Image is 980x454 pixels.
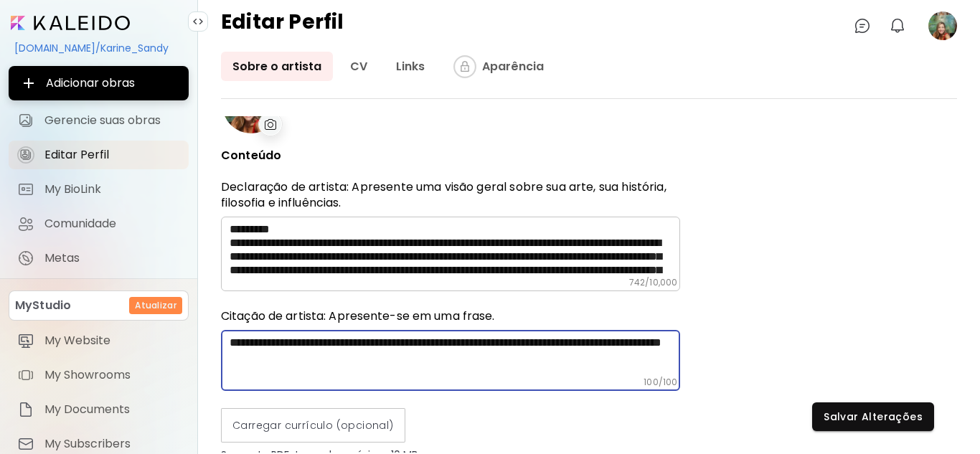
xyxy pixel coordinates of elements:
[232,418,394,433] span: Carregar currículo (opcional)
[17,332,34,349] img: item
[221,149,680,162] p: Conteúdo
[17,250,34,267] img: Metas icon
[44,334,180,348] span: My Website
[221,179,680,211] p: Declaração de artista: Apresente uma visão geral sobre sua arte, sua história, filosofia e influê...
[9,326,189,355] a: itemMy Website
[889,17,906,34] img: bellIcon
[812,402,934,431] button: Salvar Alterações
[339,52,379,81] a: CV
[44,368,180,382] span: My Showrooms
[44,402,180,417] span: My Documents
[44,148,180,162] span: Editar Perfil
[17,435,34,453] img: item
[9,361,189,389] a: itemMy Showrooms
[221,52,333,81] a: Sobre o artista
[44,113,180,128] span: Gerencie suas obras
[854,17,871,34] img: chatIcon
[442,52,555,81] a: iconcompleteAparência
[824,410,923,425] span: Salvar Alterações
[17,181,34,198] img: My BioLink icon
[221,11,344,40] h4: Editar Perfil
[644,377,677,388] h6: 100 / 100
[20,75,177,92] span: Adicionar obras
[385,52,436,81] a: Links
[9,209,189,238] a: Comunidade iconComunidade
[15,297,71,314] p: MyStudio
[9,141,189,169] a: iconcompleteEditar Perfil
[44,251,180,265] span: Metas
[9,175,189,204] a: completeMy BioLink iconMy BioLink
[9,244,189,273] a: completeMetas iconMetas
[9,36,189,60] div: [DOMAIN_NAME]/Karine_Sandy
[9,106,189,135] a: Gerencie suas obras iconGerencie suas obras
[17,366,34,384] img: item
[221,308,680,324] h6: Citação de artista: Apresente-se em uma frase.
[17,401,34,418] img: item
[17,215,34,232] img: Comunidade icon
[17,112,34,129] img: Gerencie suas obras icon
[9,66,189,100] button: Adicionar obras
[629,277,677,288] h6: 742 / 10,000
[44,217,180,231] span: Comunidade
[44,182,180,197] span: My BioLink
[9,395,189,424] a: itemMy Documents
[221,408,405,443] label: Carregar currículo (opcional)
[44,437,180,451] span: My Subscribers
[192,16,204,27] img: collapse
[135,299,176,312] h6: Atualizar
[885,14,910,38] button: bellIcon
